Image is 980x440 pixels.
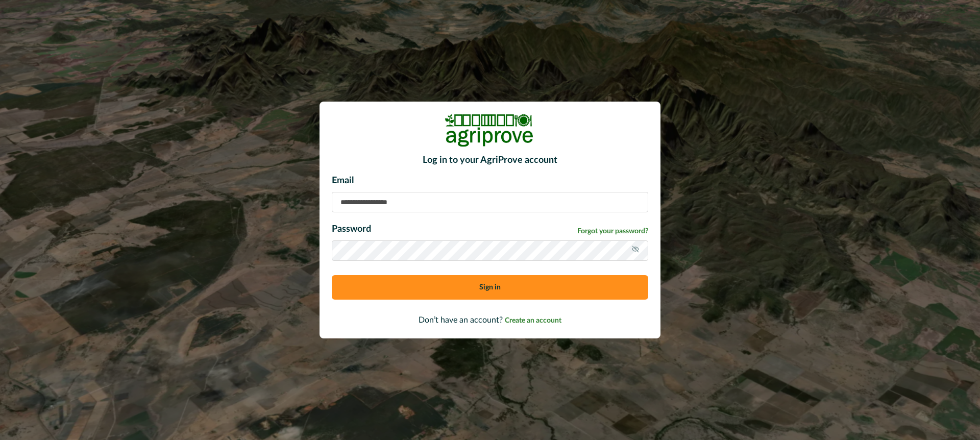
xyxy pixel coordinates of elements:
[332,174,648,188] p: Email
[505,317,561,324] span: Create an account
[332,314,648,326] p: Don’t have an account?
[577,226,648,237] a: Forgot your password?
[332,155,648,166] h2: Log in to your AgriProve account
[444,114,536,147] img: Logo Image
[332,275,648,300] button: Sign in
[332,223,371,236] p: Password
[505,316,561,324] a: Create an account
